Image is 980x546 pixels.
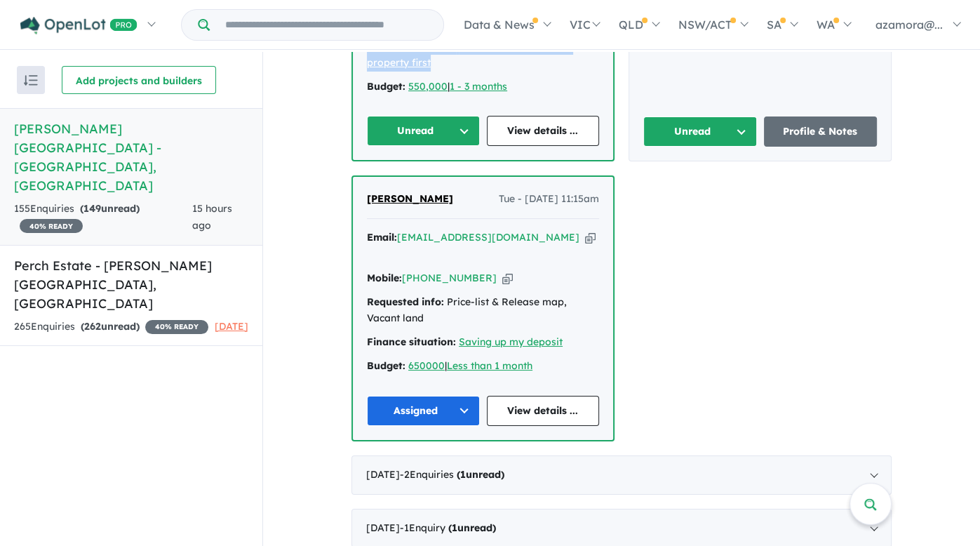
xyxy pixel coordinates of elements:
[20,219,83,233] span: 40 % READY
[83,202,101,215] span: 149
[487,396,600,426] a: View details ...
[213,10,441,40] input: Try estate name, suburb, builder or developer
[367,192,453,205] span: [PERSON_NAME]
[367,359,405,372] strong: Budget:
[397,231,579,244] a: [EMAIL_ADDRESS][DOMAIN_NAME]
[14,119,248,195] h5: [PERSON_NAME][GEOGRAPHIC_DATA] - [GEOGRAPHIC_DATA] , [GEOGRAPHIC_DATA]
[875,18,943,32] span: azamora@...
[84,320,101,333] span: 262
[367,191,453,208] a: [PERSON_NAME]
[367,294,599,328] div: Price-list & Release map, Vacant land
[447,359,532,372] a: Less than 1 month
[487,116,600,146] a: View details ...
[14,201,192,234] div: 155 Enquir ies
[367,231,397,244] strong: Email:
[764,116,878,147] a: Profile & Notes
[367,116,480,146] button: Unread
[14,319,208,335] div: 265 Enquir ies
[20,17,137,34] img: Openlot PRO Logo White
[499,191,599,208] span: Tue - [DATE] 11:15am
[402,272,497,284] a: [PHONE_NUMBER]
[459,335,563,348] a: Saving up my deposit
[460,468,466,481] span: 1
[450,80,507,93] a: 1 - 3 months
[448,521,496,534] strong: ( unread)
[145,320,208,334] span: 40 % READY
[502,271,513,286] button: Copy
[62,66,216,94] button: Add projects and builders
[81,320,140,333] strong: ( unread)
[367,358,599,375] div: |
[400,521,496,534] span: - 1 Enquir y
[192,202,231,232] span: 15 hours ago
[367,295,444,308] strong: Requested info:
[80,202,140,215] strong: ( unread)
[408,359,445,372] a: 650000
[585,230,596,245] button: Copy
[367,80,405,93] strong: Budget:
[24,75,38,86] img: sort.svg
[367,79,599,95] div: |
[367,272,402,284] strong: Mobile:
[400,468,504,481] span: - 2 Enquir ies
[367,396,480,426] button: Assigned
[14,256,248,313] h5: Perch Estate - [PERSON_NAME][GEOGRAPHIC_DATA] , [GEOGRAPHIC_DATA]
[367,335,456,348] strong: Finance situation:
[367,39,570,69] a: Need to sell an existing property first
[643,116,757,147] button: Unread
[452,521,457,534] span: 1
[367,39,456,52] strong: Finance situation:
[351,455,892,495] div: [DATE]
[457,468,504,481] strong: ( unread)
[215,320,248,333] span: [DATE]
[408,80,448,93] a: 550,000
